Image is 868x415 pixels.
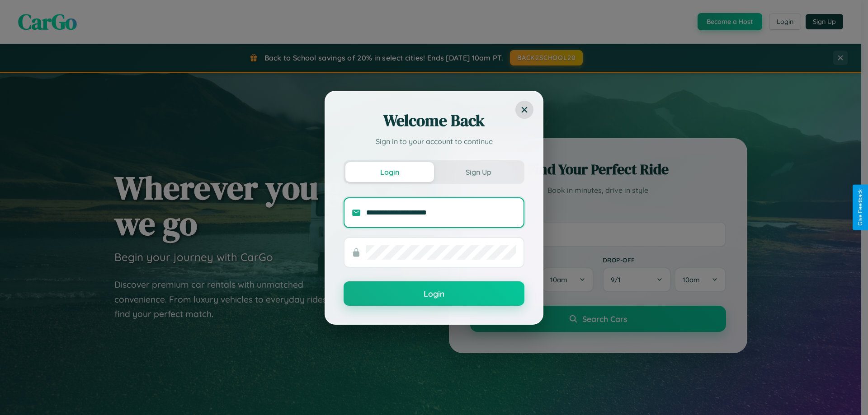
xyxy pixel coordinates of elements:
[344,110,524,131] h2: Welcome Back
[857,189,863,226] div: Give Feedback
[344,281,524,306] button: Login
[344,136,524,147] p: Sign in to your account to continue
[434,162,523,182] button: Sign Up
[345,162,434,182] button: Login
